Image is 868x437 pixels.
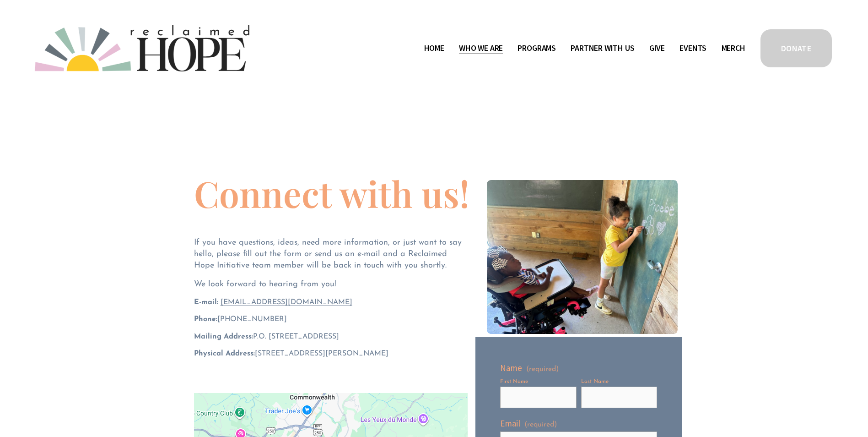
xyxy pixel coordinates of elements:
[759,28,833,69] a: DONATE
[524,420,557,430] span: (required)
[722,41,745,55] a: Merch
[459,41,503,55] a: folder dropdown
[500,362,522,374] span: Name
[500,417,520,430] span: Email
[424,41,444,55] a: Home
[518,41,556,55] a: folder dropdown
[500,378,577,387] div: First Name
[35,25,249,71] img: Reclaimed Hope Initiative
[221,299,352,306] a: [EMAIL_ADDRESS][DOMAIN_NAME]
[571,41,634,55] a: folder dropdown
[526,366,559,373] span: (required)
[581,378,658,387] div: Last Name
[518,42,556,55] span: Programs
[194,350,255,357] strong: Physical Address:
[571,42,634,55] span: Partner With Us
[194,333,253,340] strong: Mailing Address:
[679,41,706,55] a: Events
[194,316,287,323] span: ‪[PHONE_NUMBER]‬
[649,41,665,55] a: Give
[459,42,503,55] span: Who We Are
[194,333,339,340] span: P.O. [STREET_ADDRESS]
[194,316,217,323] strong: Phone:
[194,299,218,306] strong: E-mail:
[194,239,464,270] span: If you have questions, ideas, need more information, or just want to say hello, please fill out t...
[194,280,336,289] span: We look forward to hearing from you!
[194,175,469,211] h1: Connect with us!
[194,350,388,357] span: [STREET_ADDRESS][PERSON_NAME]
